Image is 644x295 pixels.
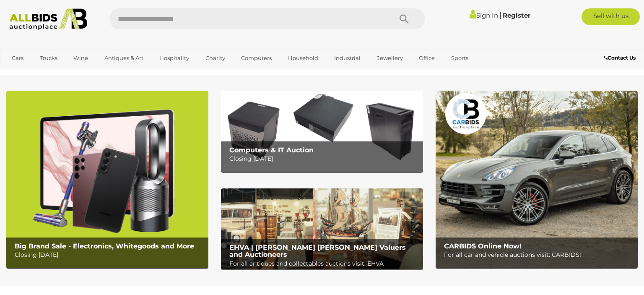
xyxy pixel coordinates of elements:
a: Sign In [470,11,498,19]
button: Search [383,8,425,29]
b: EHVA | [PERSON_NAME] [PERSON_NAME] Valuers and Auctioneers [229,243,406,259]
a: Household [283,51,324,65]
a: Charity [200,51,231,65]
a: Office [413,51,440,65]
a: Antiques & Art [99,51,149,65]
a: Computers & IT Auction Computers & IT Auction Closing [DATE] [221,91,423,172]
a: Trucks [34,51,63,65]
b: Computers & IT Auction [229,146,314,154]
p: Closing [DATE] [15,250,204,260]
img: CARBIDS Online Now! [436,91,638,268]
a: Jewellery [371,51,408,65]
a: Cars [6,51,29,65]
p: For all car and vehicle auctions visit: CARBIDS! [444,250,633,260]
a: CARBIDS Online Now! CARBIDS Online Now! For all car and vehicle auctions visit: CARBIDS! [436,91,638,268]
p: For all antiques and collectables auctions visit: EHVA [229,258,418,269]
a: Hospitality [154,51,195,65]
b: CARBIDS Online Now! [444,242,522,250]
img: Allbids.com.au [5,8,92,30]
a: Register [503,11,530,19]
a: EHVA | Evans Hastings Valuers and Auctioneers EHVA | [PERSON_NAME] [PERSON_NAME] Valuers and Auct... [221,188,423,269]
a: Sports [446,51,474,65]
b: Contact Us [604,55,636,61]
a: Contact Us [604,53,638,63]
p: Closing [DATE] [229,154,418,164]
b: Big Brand Sale - Electronics, Whitegoods and More [15,242,194,250]
a: Sell with us [582,8,640,25]
img: EHVA | Evans Hastings Valuers and Auctioneers [221,188,423,269]
a: [GEOGRAPHIC_DATA] [6,65,77,79]
a: Big Brand Sale - Electronics, Whitegoods and More Big Brand Sale - Electronics, Whitegoods and Mo... [6,91,208,268]
span: | [499,10,501,20]
a: Computers [236,51,277,65]
img: Big Brand Sale - Electronics, Whitegoods and More [6,91,208,268]
a: Wine [68,51,93,65]
img: Computers & IT Auction [221,91,423,172]
a: Industrial [329,51,366,65]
